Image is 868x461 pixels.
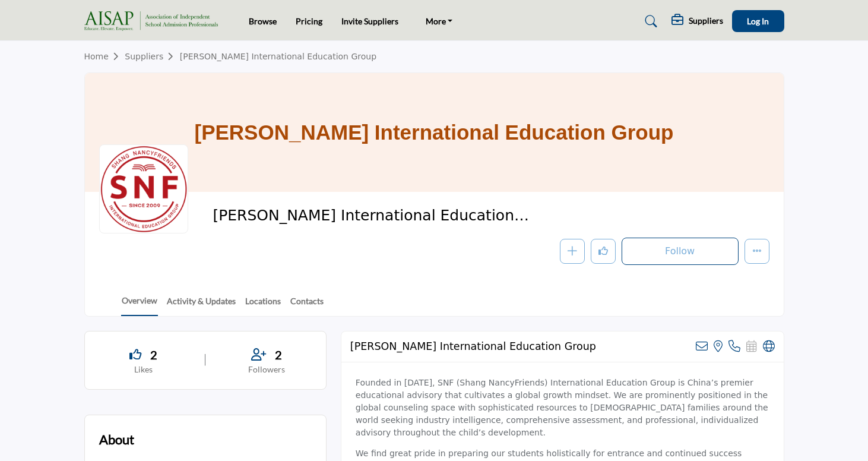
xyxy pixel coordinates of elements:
[180,52,376,61] a: [PERSON_NAME] International Education Group
[275,346,282,364] span: 2
[622,238,739,265] button: Follow
[125,52,179,61] a: Suppliers
[745,239,769,264] button: More details
[290,295,324,315] a: Contacts
[671,14,723,29] div: Suppliers
[350,340,596,353] h2: Shang NancyFriends International Education Group
[633,12,665,31] a: Search
[245,295,281,315] a: Locations
[99,430,134,449] h2: About
[296,16,322,26] a: Pricing
[732,10,784,32] button: Log In
[689,15,723,26] h5: Suppliers
[213,206,536,226] span: Shang NancyFriends International Education Group
[591,239,616,264] button: Like
[222,364,312,375] p: Followers
[84,11,224,31] img: site Logo
[121,294,158,316] a: Overview
[747,16,769,26] span: Log In
[249,16,277,26] a: Browse
[84,52,125,61] a: Home
[166,295,236,315] a: Activity & Updates
[99,364,189,375] p: Likes
[341,16,398,26] a: Invite Suppliers
[195,73,674,192] h1: [PERSON_NAME] International Education Group
[417,13,461,30] a: More
[356,377,769,439] p: Founded in [DATE], SNF (Shang NancyFriends) International Education Group is China’s premier educ...
[150,346,157,364] span: 2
